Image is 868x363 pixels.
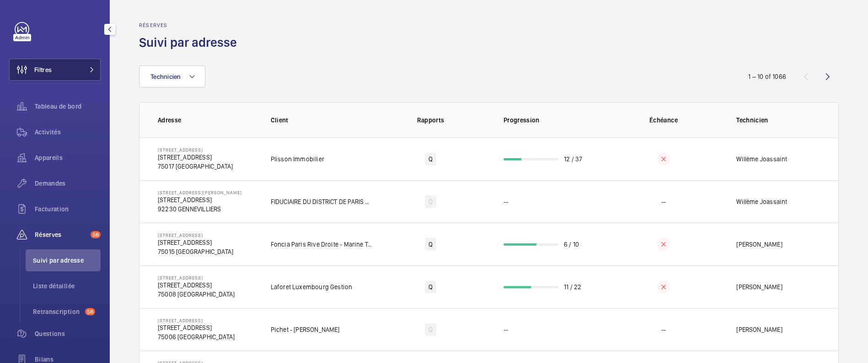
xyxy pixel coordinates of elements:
[33,281,101,291] span: Liste détaillée
[661,325,666,334] p: --
[35,179,101,188] span: Demandes
[158,115,256,125] p: Adresse
[35,127,101,137] span: Activités
[564,154,582,164] p: 12 / 37
[425,280,436,293] div: Q
[736,240,782,249] p: [PERSON_NAME]
[158,290,235,299] p: 75008 [GEOGRAPHIC_DATA]
[271,197,373,206] p: FIDUCIAIRE DU DISTRICT DE PARIS FDP
[748,72,786,81] div: 1 – 10 of 1066
[150,73,181,80] span: Technicien
[158,323,235,332] p: [STREET_ADDRESS]
[139,34,242,51] h1: Suivi par adresse
[425,238,436,251] div: Q
[158,195,242,204] p: [STREET_ADDRESS]
[35,204,101,214] span: Facturation
[91,231,101,238] span: 58
[379,115,482,125] p: Rapports
[271,154,324,164] p: Plisson Immobilier
[504,197,508,206] p: --
[504,115,605,125] p: Progression
[35,230,87,239] span: Réserves
[736,115,820,125] p: Technicien
[158,275,235,280] p: [STREET_ADDRESS]
[158,247,233,256] p: 75015 [GEOGRAPHIC_DATA]
[564,282,581,291] p: 11 / 22
[158,204,242,214] p: 92230 GENNEVILLIERS
[158,332,235,341] p: 75006 [GEOGRAPHIC_DATA]
[158,238,233,247] p: [STREET_ADDRESS]
[158,162,233,171] p: 75017 [GEOGRAPHIC_DATA]
[158,318,235,323] p: [STREET_ADDRESS]
[139,22,242,28] h2: Réserves
[564,240,579,249] p: 6 / 10
[139,66,205,88] button: Technicien
[85,308,95,315] span: 58
[158,232,233,238] p: [STREET_ADDRESS]
[736,282,782,291] p: [PERSON_NAME]
[35,153,101,162] span: Appareils
[425,153,436,165] div: Q
[158,153,233,162] p: [STREET_ADDRESS]
[612,115,716,125] p: Échéance
[158,280,235,290] p: [STREET_ADDRESS]
[271,240,373,249] p: Foncia Paris Rive Droite - Marine Tassie
[271,325,340,334] p: Pichet - [PERSON_NAME]
[35,102,101,111] span: Tableau de bord
[425,195,436,208] div: Q
[33,307,81,316] span: Retranscription
[35,329,101,338] span: Questions
[271,115,373,125] p: Client
[736,325,782,334] p: [PERSON_NAME]
[736,197,787,206] p: Willème Joassaint
[33,256,101,265] span: Suivi par adresse
[425,323,436,336] div: Q
[661,197,666,206] p: --
[9,59,101,81] button: Filtres
[158,147,233,153] p: [STREET_ADDRESS]
[34,65,52,74] span: Filtres
[271,282,353,291] p: Laforet Luxembourg Gestion
[736,154,787,164] p: Willème Joassaint
[504,325,508,334] p: --
[158,190,242,195] p: [STREET_ADDRESS][PERSON_NAME]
